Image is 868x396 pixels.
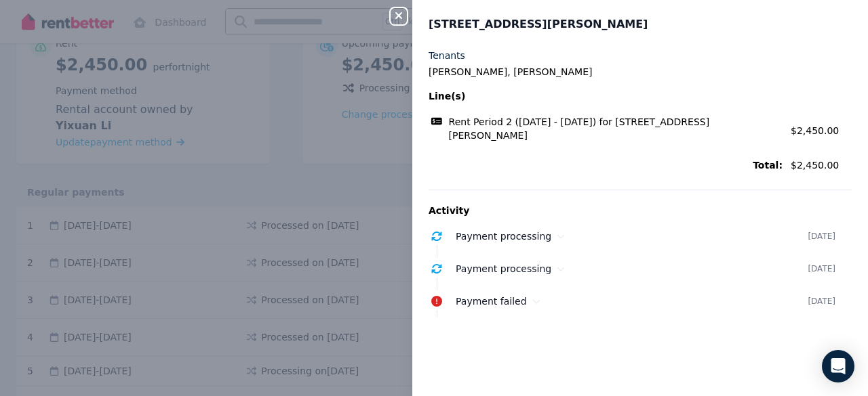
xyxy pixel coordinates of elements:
[822,350,854,382] div: Open Intercom Messenger
[429,158,783,172] span: Total:
[429,204,852,217] p: Activity
[449,115,783,142] span: Rent Period 2 ([DATE] - [DATE]) for [STREET_ADDRESS][PERSON_NAME]
[808,263,835,274] time: [DATE]
[791,158,852,172] span: $2,450.00
[429,65,852,79] legend: [PERSON_NAME], [PERSON_NAME]
[791,125,839,136] span: $2,450.00
[456,231,551,242] span: Payment processing
[429,49,465,62] label: Tenants
[808,296,835,307] time: [DATE]
[429,16,648,32] span: [STREET_ADDRESS][PERSON_NAME]
[808,231,835,242] time: [DATE]
[456,296,527,307] span: Payment failed
[429,89,783,103] span: Line(s)
[456,263,551,274] span: Payment processing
